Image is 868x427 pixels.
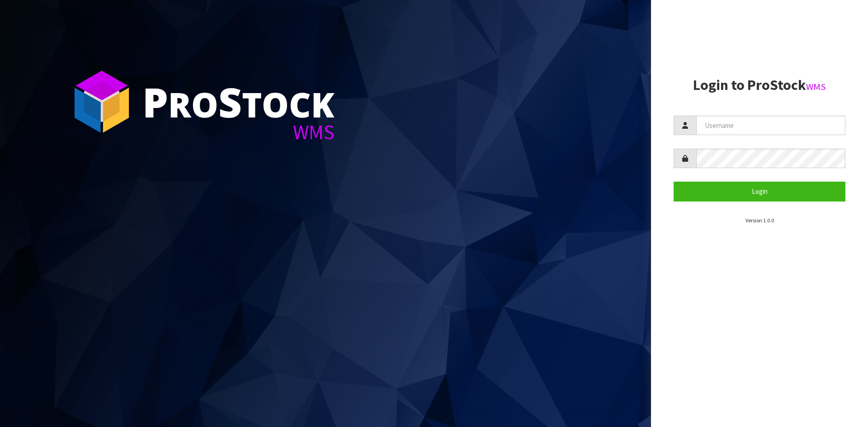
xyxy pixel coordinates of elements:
[68,68,136,136] img: ProStock Cube
[218,74,242,129] span: S
[745,217,774,224] small: Version 1.0.0
[696,116,845,135] input: Username
[142,81,335,122] div: ro tock
[806,81,826,93] small: WMS
[674,77,845,93] h2: Login to ProStock
[142,74,168,129] span: P
[674,182,845,201] button: Login
[142,122,335,142] div: WMS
